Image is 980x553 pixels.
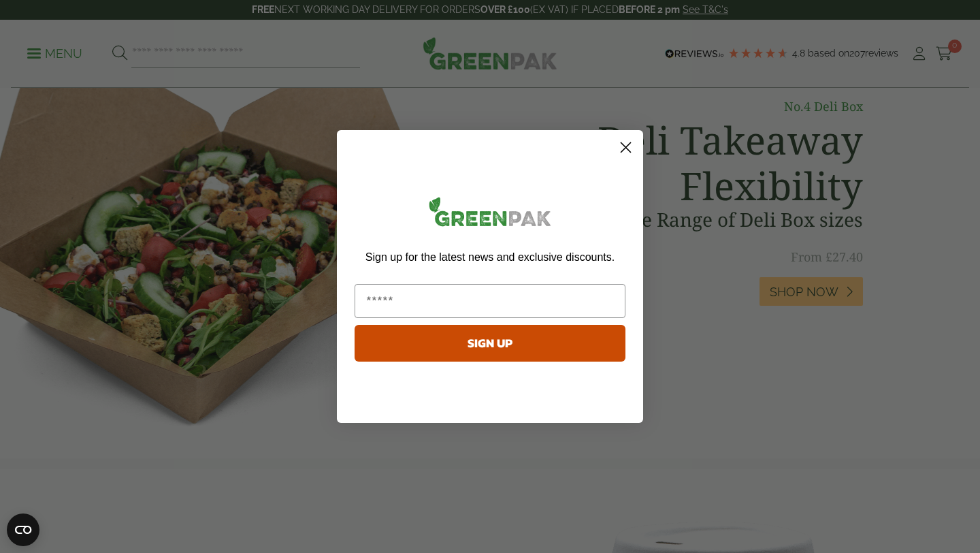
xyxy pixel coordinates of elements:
[614,136,638,159] button: Close dialog
[7,513,39,546] button: Open CMP widget
[355,325,625,362] button: SIGN UP
[355,284,625,318] input: Email
[365,251,615,263] span: Sign up for the latest news and exclusive discounts.
[355,191,625,237] img: greenpak_logo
